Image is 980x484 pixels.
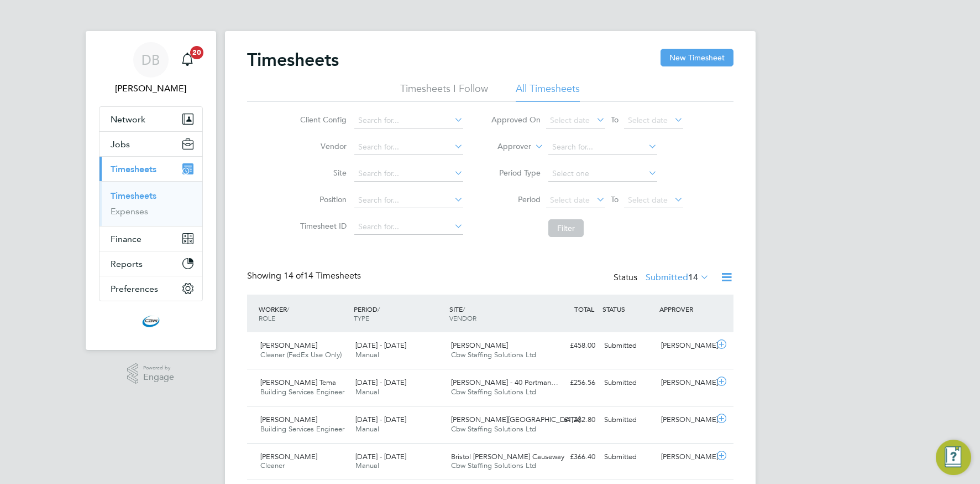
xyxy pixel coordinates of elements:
button: Preferences [99,276,202,301]
span: Manual [355,387,379,397]
label: Timesheet ID [297,221,347,231]
div: [PERSON_NAME] [657,337,714,355]
span: [PERSON_NAME] Tema [260,378,336,387]
a: Expenses [111,206,148,217]
a: Timesheets [111,190,156,201]
span: [PERSON_NAME] [451,341,508,350]
span: / [463,305,465,313]
span: Preferences [111,284,158,294]
span: [PERSON_NAME] [260,341,317,350]
div: PERIOD [351,299,447,328]
img: cbwstaffingsolutions-logo-retina.png [142,312,160,330]
button: Timesheets [99,157,202,181]
button: Engage Resource Center [936,440,971,475]
button: Finance [99,226,202,251]
div: Timesheets [99,181,202,226]
span: To [607,112,622,127]
span: [PERSON_NAME] [260,415,317,424]
li: All Timesheets [516,82,580,102]
span: Reports [111,259,143,269]
span: Timesheets [111,164,156,174]
label: Vendor [297,141,347,151]
span: Building Services Engineer [260,387,344,397]
span: Powered by [143,363,174,373]
label: Client Config [297,115,347,125]
span: [DATE] - [DATE] [355,341,406,350]
span: Cbw Staffing Solutions Ltd [451,424,536,434]
span: Bristol [PERSON_NAME] Causeway [451,452,564,461]
span: DB [142,53,160,67]
div: £256.56 [542,374,600,392]
input: Search for... [354,166,463,182]
span: Network [111,114,145,125]
span: Cleaner (FedEx Use Only) [260,350,342,359]
div: Submitted [600,374,657,392]
span: Engage [143,373,174,382]
span: / [287,305,289,313]
label: Position [297,194,347,204]
div: SITE [447,299,542,328]
div: APPROVER [657,299,714,319]
span: Select date [550,195,590,205]
button: Reports [99,251,202,276]
button: New Timesheet [661,49,733,66]
span: Cleaner [260,461,285,470]
div: [PERSON_NAME] [657,374,714,392]
input: Select one [548,166,657,182]
span: Manual [355,461,379,470]
span: Cbw Staffing Solutions Ltd [451,461,536,470]
span: [PERSON_NAME] [260,452,317,461]
div: £1,282.80 [542,411,600,429]
div: Showing [247,270,363,282]
span: VENDOR [449,313,476,322]
div: STATUS [600,299,657,319]
div: [PERSON_NAME] [657,411,714,429]
label: Period [491,194,541,204]
a: 20 [176,42,198,78]
span: Building Services Engineer [260,424,344,434]
button: Filter [548,219,584,237]
span: Select date [628,195,668,205]
span: TYPE [354,313,369,322]
button: Network [99,107,202,131]
span: 14 of [284,270,303,281]
div: £366.40 [542,448,600,466]
input: Search for... [354,140,463,155]
li: Timesheets I Follow [400,82,488,102]
span: ROLE [259,313,275,322]
span: Cbw Staffing Solutions Ltd [451,350,536,359]
nav: Main navigation [86,31,216,350]
span: Select date [550,115,590,125]
span: Jobs [111,139,130,150]
div: Submitted [600,448,657,466]
div: WORKER [256,299,352,328]
a: Go to home page [99,312,203,330]
span: 20 [190,46,203,59]
a: DB[PERSON_NAME] [99,42,203,95]
button: Jobs [99,132,202,156]
input: Search for... [354,193,463,208]
span: [DATE] - [DATE] [355,415,406,424]
span: Select date [628,115,668,125]
span: [PERSON_NAME] - 40 Portman… [451,378,558,387]
input: Search for... [548,140,657,155]
span: TOTAL [574,305,594,313]
span: Finance [111,234,142,244]
input: Search for... [354,113,463,128]
div: Submitted [600,411,657,429]
a: Powered byEngage [127,363,174,384]
label: Approver [481,141,531,152]
span: To [607,192,622,207]
span: Manual [355,350,379,359]
label: Approved On [491,115,541,125]
span: 14 [688,272,698,283]
span: Cbw Staffing Solutions Ltd [451,387,536,397]
div: Status [614,270,711,286]
span: 14 Timesheets [284,270,361,281]
h2: Timesheets [247,49,339,71]
div: £458.00 [542,337,600,355]
span: [PERSON_NAME][GEOGRAPHIC_DATA] [451,415,580,424]
span: / [378,305,380,313]
span: [DATE] - [DATE] [355,452,406,461]
input: Search for... [354,219,463,235]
